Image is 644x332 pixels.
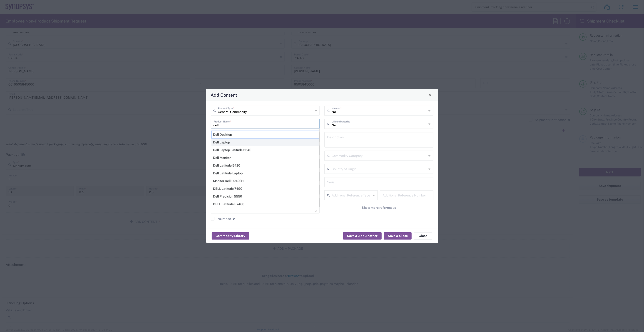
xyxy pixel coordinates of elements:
button: Close [414,232,432,239]
div: Dell Latitude 5420 [211,162,319,169]
div: Dell Laptop Latitude 5540 [211,146,319,154]
button: Commodity Library [212,232,249,239]
div: DELL Latitude E7480 [211,200,319,208]
button: Save & Close [384,232,412,239]
div: Dell Monitor [211,154,319,162]
div: Dell Latitude Laptop [211,169,319,177]
button: Save & Add Another [343,232,382,239]
label: Insurance [211,217,231,221]
div: Monitor Dell U2422H [211,177,319,185]
button: Close [427,92,433,98]
div: Dell Laptop [211,138,319,146]
span: Show more references [362,206,396,210]
div: Dell Desktop [211,131,319,138]
h4: Add Content [211,92,237,98]
div: DELL Latitude 7490 [211,185,319,193]
div: Dell Precicion 5550 [211,193,319,200]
